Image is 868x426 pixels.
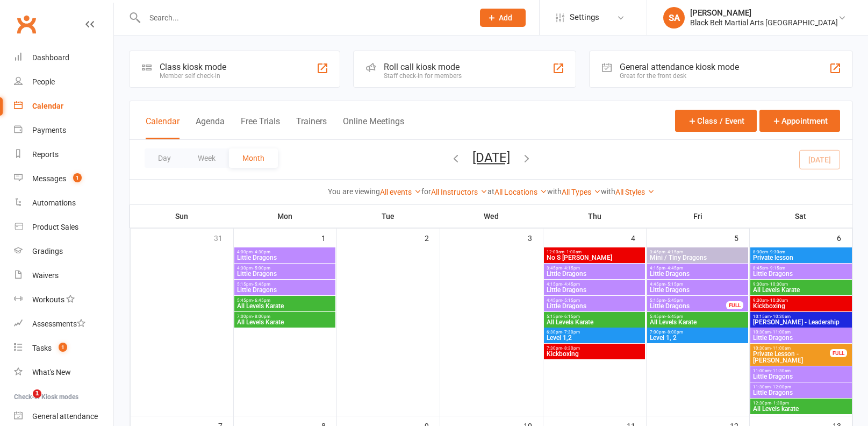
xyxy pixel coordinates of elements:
[768,250,785,254] span: - 9:30am
[11,389,37,415] iframe: Intercom live chat
[384,62,462,72] div: Roll call kiosk mode
[752,406,850,412] span: All Levels karate
[546,303,642,309] span: Little Dragons
[14,215,113,239] a: Product Sales
[752,303,850,309] span: Kickboxing
[546,330,642,335] span: 6:30pm
[440,205,543,228] th: Wed
[499,13,512,22] span: Add
[649,287,745,293] span: Little Dragons
[562,314,580,319] span: - 6:15pm
[562,330,580,335] span: - 7:30pm
[236,298,333,303] span: 5:45pm
[253,266,270,271] span: - 5:00pm
[236,282,333,287] span: 5:15pm
[830,349,847,357] div: FULL
[752,266,850,271] span: 8:45am
[32,174,66,183] div: Messages
[752,401,850,406] span: 12:30pm
[32,150,59,159] div: Reports
[752,314,850,319] span: 10:15am
[749,205,852,228] th: Sat
[649,250,745,254] span: 3:45pm
[726,301,743,309] div: FULL
[546,314,642,319] span: 5:15pm
[236,266,333,271] span: 4:30pm
[649,319,745,325] span: All Levels Karate
[546,287,642,293] span: Little Dragons
[562,298,580,303] span: - 5:15pm
[546,351,642,357] span: Kickboxing
[562,346,580,351] span: - 8:30pm
[615,188,655,196] a: All Styles
[236,250,333,254] span: 4:00pm
[690,8,838,18] div: [PERSON_NAME]
[236,287,333,293] span: Little Dragons
[32,126,66,134] div: Payments
[649,303,726,309] span: Little Dragons
[472,150,510,165] button: [DATE]
[546,282,642,287] span: 4:15pm
[14,191,113,215] a: Automations
[253,282,270,287] span: - 5:45pm
[160,72,226,80] div: Member self check-in
[771,368,791,373] span: - 11:30am
[32,247,63,255] div: Gradings
[649,271,745,277] span: Little Dragons
[336,205,440,228] th: Tue
[487,187,494,196] strong: at
[328,187,380,196] strong: You are viewing
[14,94,113,118] a: Calendar
[236,254,333,261] span: Little Dragons
[236,319,333,325] span: All Levels Karate
[546,271,642,277] span: Little Dragons
[384,72,462,80] div: Staff check-in for members
[752,298,850,303] span: 9:30am
[752,282,850,287] span: 9:30am
[546,266,642,271] span: 3:45pm
[184,148,229,168] button: Week
[752,368,850,373] span: 11:00am
[214,229,233,246] div: 31
[663,7,685,29] div: SA
[343,116,404,139] button: Online Meetings
[236,314,333,319] span: 7:00pm
[564,250,582,254] span: - 1:00am
[236,271,333,277] span: Little Dragons
[241,116,280,139] button: Free Trials
[130,205,233,228] th: Sun
[752,373,850,380] span: Little Dragons
[734,229,749,246] div: 5
[14,143,113,167] a: Reports
[752,287,850,293] span: All Levels Karate
[196,116,225,139] button: Agenda
[631,229,646,246] div: 4
[321,229,336,246] div: 1
[665,298,683,303] span: - 5:45pm
[752,385,850,389] span: 11:30am
[771,346,791,351] span: - 11:00am
[601,187,615,196] strong: with
[665,314,683,319] span: - 6:45pm
[752,271,850,277] span: Little Dragons
[32,102,63,110] div: Calendar
[547,187,562,196] strong: with
[649,282,745,287] span: 4:45pm
[14,70,113,94] a: People
[253,298,270,303] span: - 6:45pm
[229,148,278,168] button: Month
[649,335,745,341] span: Level 1, 2
[771,314,791,319] span: - 10:30am
[837,229,852,246] div: 6
[32,77,55,86] div: People
[528,229,543,246] div: 3
[14,118,113,143] a: Payments
[14,264,113,288] a: Waivers
[14,239,113,264] a: Gradings
[752,330,850,335] span: 10:30am
[752,335,850,341] span: Little Dragons
[32,295,64,304] div: Workouts
[32,412,98,421] div: General attendance
[768,282,788,287] span: - 10:30am
[771,385,791,389] span: - 12:00pm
